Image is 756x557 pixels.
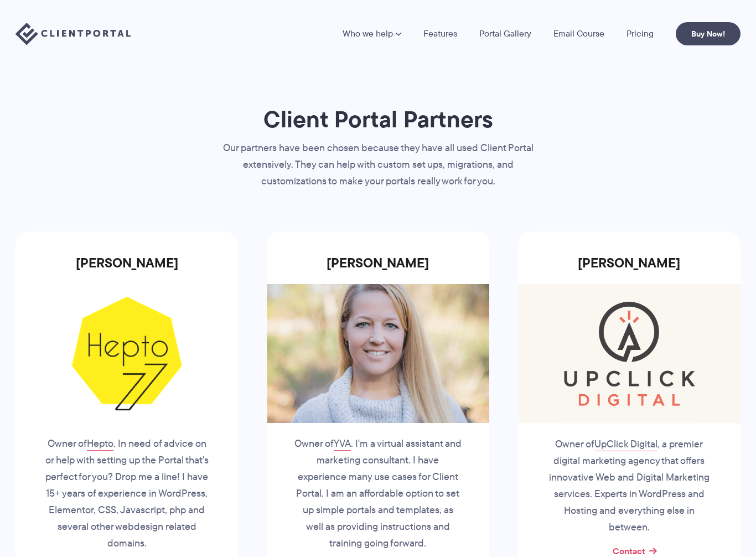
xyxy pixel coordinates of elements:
[43,436,211,552] p: Owner of . In need of advice on or help with setting up the Portal that's perfect for you? Drop m...
[343,29,401,38] a: Who we help
[15,255,238,284] h3: [PERSON_NAME]
[676,22,741,45] a: Buy Now!
[294,436,462,552] p: Owner of . I'm a virtual assistant and marketing consultant. I have experience many use cases for...
[87,436,113,451] a: Hepto
[626,29,654,38] a: Pricing
[545,436,713,536] p: Owner of , a premier digital marketing agency that offers innovative Web and Digital Marketing se...
[423,29,457,38] a: Features
[267,255,489,284] h3: [PERSON_NAME]
[518,255,741,284] h3: [PERSON_NAME]
[334,436,351,451] a: YVA
[212,105,544,134] h1: Client Portal Partners
[594,437,657,451] a: UpClick Digital
[212,140,544,190] p: Our partners have been chosen because they have all used Client Portal extensively. They can help...
[479,29,531,38] a: Portal Gallery
[553,29,604,38] a: Email Course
